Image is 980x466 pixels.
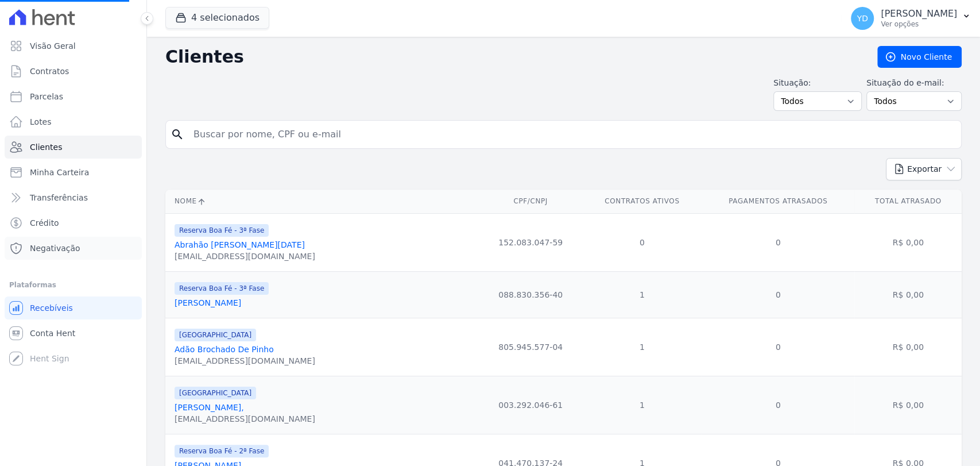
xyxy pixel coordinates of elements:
[171,128,184,141] i: search
[583,190,702,213] th: Contratos Ativos
[583,271,702,318] td: 1
[886,158,962,180] button: Exportar
[30,141,62,153] span: Clientes
[175,413,315,425] div: [EMAIL_ADDRESS][DOMAIN_NAME]
[854,318,962,376] td: R$ 0,00
[5,211,142,234] a: Crédito
[30,66,69,77] span: Contratos
[854,376,962,434] td: R$ 0,00
[30,167,89,178] span: Minha Carteira
[702,376,854,434] td: 0
[30,242,80,254] span: Negativação
[479,213,583,271] td: 152.083.047-59
[702,190,854,213] th: Pagamentos Atrasados
[583,213,702,271] td: 0
[702,271,854,318] td: 0
[165,190,479,213] th: Nome
[5,161,142,184] a: Minha Carteira
[854,190,962,213] th: Total Atrasado
[165,47,859,67] h2: Clientes
[175,445,269,457] span: Reserva Boa Fé - 2ª Fase
[5,237,142,260] a: Negativação
[583,318,702,376] td: 1
[479,271,583,318] td: 088.830.356-40
[175,282,269,295] span: Reserva Boa Fé - 3ª Fase
[175,298,241,307] a: [PERSON_NAME]
[175,403,244,412] a: [PERSON_NAME],
[175,387,256,399] span: [GEOGRAPHIC_DATA]
[583,376,702,434] td: 1
[773,77,862,89] label: Situação:
[30,192,88,203] span: Transferências
[479,318,583,376] td: 805.945.577-04
[877,46,962,68] a: Novo Cliente
[175,329,256,341] span: [GEOGRAPHIC_DATA]
[30,217,59,229] span: Crédito
[30,91,63,102] span: Parcelas
[854,213,962,271] td: R$ 0,00
[479,190,583,213] th: CPF/CNPJ
[30,116,52,128] span: Lotes
[9,278,137,292] div: Plataformas
[30,302,73,314] span: Recebíveis
[857,14,867,22] span: YD
[842,2,980,34] button: YD [PERSON_NAME] Ver opções
[5,60,142,83] a: Contratos
[5,322,142,345] a: Conta Hent
[702,318,854,376] td: 0
[5,186,142,209] a: Transferências
[175,240,305,249] a: Abrahão [PERSON_NAME][DATE]
[165,7,269,29] button: 4 selecionados
[30,40,76,52] span: Visão Geral
[479,376,583,434] td: 003.292.046-61
[175,355,315,367] div: [EMAIL_ADDRESS][DOMAIN_NAME]
[866,77,962,89] label: Situação do e-mail:
[5,136,142,159] a: Clientes
[5,85,142,108] a: Parcelas
[5,110,142,133] a: Lotes
[702,213,854,271] td: 0
[175,224,269,237] span: Reserva Boa Fé - 3ª Fase
[881,8,957,20] p: [PERSON_NAME]
[881,20,957,29] p: Ver opções
[175,345,274,354] a: Adão Brochado De Pinho
[5,34,142,57] a: Visão Geral
[30,328,75,339] span: Conta Hent
[187,123,956,146] input: Buscar por nome, CPF ou e-mail
[175,251,315,262] div: [EMAIL_ADDRESS][DOMAIN_NAME]
[854,271,962,318] td: R$ 0,00
[5,296,142,319] a: Recebíveis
